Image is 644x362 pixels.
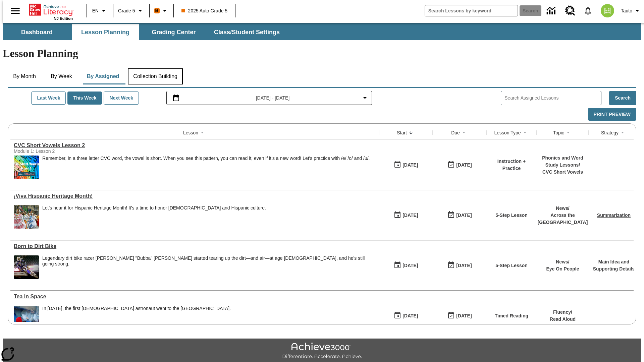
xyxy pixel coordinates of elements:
[45,68,78,84] button: By Week
[14,205,39,229] img: A photograph of Hispanic women participating in a parade celebrating Hispanic culture. The women ...
[495,312,528,319] p: Timed Reading
[397,129,407,136] div: Start
[214,28,280,36] span: Class/Student Settings
[256,95,290,102] span: [DATE] - [DATE]
[128,68,183,84] button: Collection Building
[29,3,73,16] a: Home
[14,306,39,329] img: An astronaut, the first from the United Kingdom to travel to the International Space Station, wav...
[14,193,376,199] div: ¡Viva Hispanic Heritage Month!
[456,261,472,270] div: [DATE]
[14,243,376,249] div: Born to Dirt Bike
[14,243,376,249] a: Born to Dirt Bike, Lessons
[115,5,147,17] button: Grade: Grade 5, Select a grade
[82,68,124,84] button: By Assigned
[72,24,139,40] button: Lesson Planning
[183,129,198,136] div: Lesson
[456,211,472,220] div: [DATE]
[445,259,474,272] button: 10/07/25: Last day the lesson can be accessed
[540,155,585,169] p: Phonics and Word Study Lessons /
[42,306,231,311] div: In [DATE], the first [DEMOGRAPHIC_DATA] astronaut went to the [GEOGRAPHIC_DATA].
[540,169,585,176] p: CVC Short Vowels
[3,24,286,40] div: SubNavbar
[8,68,41,84] button: By Month
[490,158,533,172] p: Instruction + Practice
[29,2,73,20] div: Home
[445,159,474,171] button: 10/08/25: Last day the lesson can be accessed
[391,309,420,322] button: 10/06/25: First time the lesson was available
[538,205,588,212] p: News /
[14,294,376,300] div: Tea in Space
[21,28,53,36] span: Dashboard
[391,209,420,222] button: 10/07/25: First time the lesson was available
[402,261,418,270] div: [DATE]
[445,309,474,322] button: 10/12/25: Last day the lesson can be accessed
[67,92,102,105] button: This Week
[601,129,619,136] div: Strategy
[14,193,376,199] a: ¡Viva Hispanic Heritage Month! , Lessons
[504,93,601,103] input: Search Assigned Lessons
[42,255,376,267] div: Legendary dirt bike racer [PERSON_NAME] "Bubba" [PERSON_NAME] started tearing up the dirt—and air...
[14,148,114,154] div: Module 1: Lesson 2
[402,161,418,169] div: [DATE]
[495,262,528,269] p: 5-Step Lesson
[104,92,139,105] button: Next Week
[81,28,129,36] span: Lesson Planning
[445,209,474,222] button: 10/07/25: Last day the lesson can be accessed
[456,161,472,169] div: [DATE]
[140,24,207,40] button: Grading Center
[543,2,561,20] a: Data Center
[14,255,39,279] img: Motocross racer James Stewart flies through the air on his dirt bike.
[181,7,228,14] span: 2025 Auto Grade 5
[209,24,285,40] button: Class/Student Settings
[152,28,196,36] span: Grading Center
[3,47,641,60] h1: Lesson Planning
[593,259,635,271] a: Main Idea and Supporting Details
[42,205,266,229] div: Let's hear it for Hispanic Heritage Month! It's a time to honor Hispanic Americans and Hispanic c...
[521,129,529,137] button: Sort
[494,129,521,136] div: Lesson Type
[155,6,159,15] span: B
[550,309,576,316] p: Fluency /
[14,294,376,300] a: Tea in Space, Lessons
[597,2,618,19] button: Select a new avatar
[391,259,420,272] button: 10/07/25: First time the lesson was available
[198,129,206,137] button: Sort
[42,255,376,279] div: Legendary dirt bike racer James "Bubba" Stewart started tearing up the dirt—and air—at age 4, and...
[169,94,369,102] button: Select the date range menu item
[407,129,415,137] button: Sort
[14,156,39,179] img: CVC Short Vowels Lesson 2.
[391,159,420,171] button: 10/08/25: First time the lesson was available
[402,312,418,320] div: [DATE]
[495,212,528,219] p: 5-Step Lesson
[619,129,627,137] button: Sort
[601,4,614,17] img: avatar image
[538,212,588,226] p: Across the [GEOGRAPHIC_DATA]
[402,211,418,220] div: [DATE]
[621,7,632,14] span: Tauto
[609,91,636,105] button: Search
[42,156,370,179] div: Remember, in a three letter CVC word, the vowel is short. When you see this pattern, you can read...
[118,7,135,14] span: Grade 5
[597,213,631,218] a: Summarization
[553,129,564,136] div: Topic
[588,108,636,121] button: Print Preview
[14,142,376,148] div: CVC Short Vowels Lesson 2
[152,5,171,17] button: Boost Class color is orange. Change class color
[618,5,644,17] button: Profile/Settings
[54,16,73,20] span: NJ Edition
[42,306,231,329] div: In December 2015, the first British astronaut went to the International Space Station.
[460,129,468,137] button: Sort
[282,343,362,360] img: Achieve3000 Differentiate Accelerate Achieve
[451,129,460,136] div: Due
[546,258,579,265] p: News /
[89,5,111,17] button: Language: EN, Select a language
[550,316,576,323] p: Read Aloud
[561,2,579,20] a: Resource Center, Will open in new tab
[361,94,369,102] svg: Collapse Date Range Filter
[42,156,370,161] p: Remember, in a three letter CVC word, the vowel is short. When you see this pattern, you can read...
[456,312,472,320] div: [DATE]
